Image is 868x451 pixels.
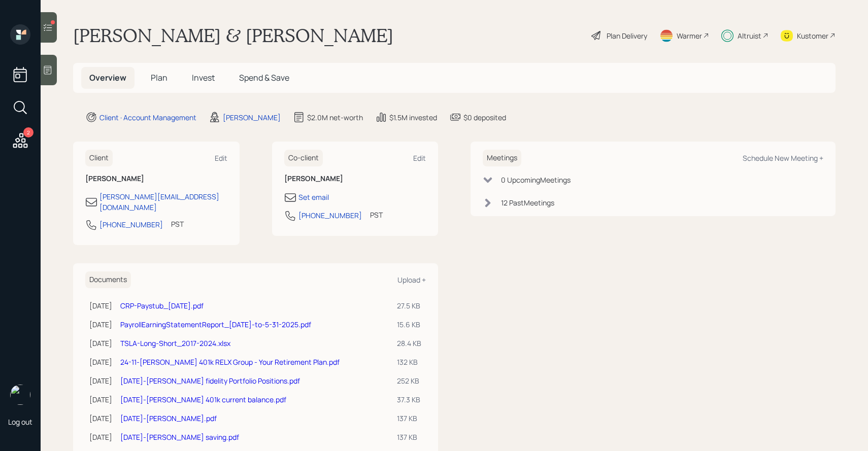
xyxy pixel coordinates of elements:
div: [PHONE_NUMBER] [99,219,163,230]
div: 37.3 KB [397,394,422,405]
div: [PHONE_NUMBER] [298,210,362,221]
div: Set email [298,192,329,202]
div: [DATE] [89,319,112,330]
div: Client · Account Management [99,112,196,123]
div: 0 Upcoming Meeting s [501,175,571,185]
div: 252 KB [397,375,422,386]
h6: Co-client [284,150,323,166]
div: 137 KB [397,432,422,442]
a: PayrollEarningStatementReport_[DATE]-to-5-31-2025.pdf [120,320,311,329]
div: $2.0M net-worth [307,112,363,123]
a: 24-11-[PERSON_NAME] 401k RELX Group - Your Retirement Plan.pdf [120,357,340,367]
a: CRP-Paystub_[DATE].pdf [120,301,204,310]
div: [PERSON_NAME][EMAIL_ADDRESS][DOMAIN_NAME] [99,191,227,213]
div: [DATE] [89,357,112,367]
div: $0 deposited [463,112,506,123]
span: Plan [151,72,168,83]
div: Altruist [738,30,761,41]
div: Plan Delivery [607,30,647,41]
span: Spend & Save [239,72,289,83]
a: [DATE]-[PERSON_NAME] fidelity Portfolio Positions.pdf [120,376,300,386]
div: Log out [8,417,32,427]
div: Schedule New Meeting + [743,153,823,163]
div: 132 KB [397,357,422,367]
div: Edit [413,153,426,163]
div: [DATE] [89,394,112,405]
span: Invest [192,72,215,83]
div: [DATE] [89,300,112,311]
div: Kustomer [797,30,828,41]
div: 12 Past Meeting s [501,197,554,208]
div: 137 KB [397,413,422,424]
a: [DATE]-[PERSON_NAME] saving.pdf [120,432,239,442]
div: [DATE] [89,413,112,424]
div: PST [370,210,383,220]
div: Upload + [397,275,426,285]
div: Warmer [677,30,702,41]
div: 15.6 KB [397,319,422,330]
div: 27.5 KB [397,300,422,311]
h6: Client [85,150,113,166]
img: sami-boghos-headshot.png [10,385,30,405]
div: 28.4 KB [397,338,422,349]
div: $1.5M invested [389,112,437,123]
h1: [PERSON_NAME] & [PERSON_NAME] [73,24,393,47]
a: [DATE]-[PERSON_NAME].pdf [120,413,217,423]
div: [DATE] [89,338,112,349]
div: Edit [215,153,227,163]
div: 2 [23,127,34,137]
div: [PERSON_NAME] [223,112,281,123]
h6: Documents [85,271,131,288]
h6: Meetings [483,150,521,166]
span: Overview [89,72,126,83]
a: [DATE]-[PERSON_NAME] 401k current balance.pdf [120,395,286,404]
h6: [PERSON_NAME] [85,175,227,183]
div: PST [171,219,184,229]
a: TSLA-Long-Short_2017-2024.xlsx [120,338,230,348]
div: [DATE] [89,432,112,442]
div: [DATE] [89,375,112,386]
h6: [PERSON_NAME] [284,175,426,183]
